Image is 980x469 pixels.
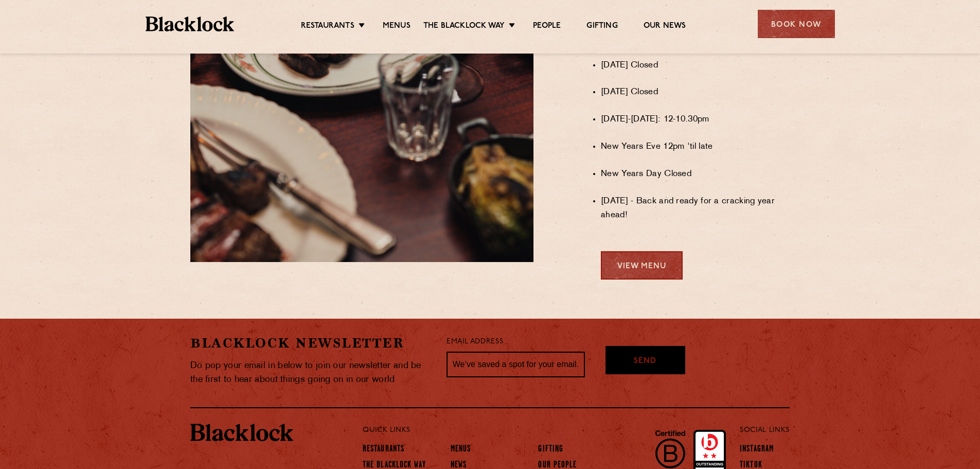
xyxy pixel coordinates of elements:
[601,113,790,127] li: [DATE]-[DATE]: 12-10.30pm
[601,195,790,222] li: [DATE] - Back and ready for a cracking year ahead!
[533,21,561,32] a: People
[146,16,235,31] img: BL_Textured_Logo-footer-cropped.svg
[601,167,790,181] li: New Years Day Closed
[740,424,790,437] p: Social Links
[190,334,431,352] h2: Blacklock Newsletter
[644,21,686,32] a: Our News
[451,444,471,456] a: Menus
[447,352,585,377] input: We’ve saved a spot for your email...
[447,336,503,348] label: Email Address
[586,21,617,32] a: Gifting
[301,21,354,32] a: Restaurants
[601,59,790,73] li: [DATE] Closed
[190,424,293,441] img: BL_Textured_Logo-footer-cropped.svg
[758,10,835,38] div: Book Now
[363,444,404,456] a: Restaurants
[601,85,790,99] li: [DATE] Closed
[601,140,790,154] li: New Years Eve 12pm 'til late
[634,356,656,368] span: Send
[423,21,505,32] a: The Blacklock Way
[538,444,563,456] a: Gifting
[363,424,706,437] p: Quick Links
[383,21,411,32] a: Menus
[601,251,683,280] a: View Menu
[740,444,774,456] a: Instagram
[190,359,431,387] p: Do pop your email in below to join our newsletter and be the first to hear about things going on ...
